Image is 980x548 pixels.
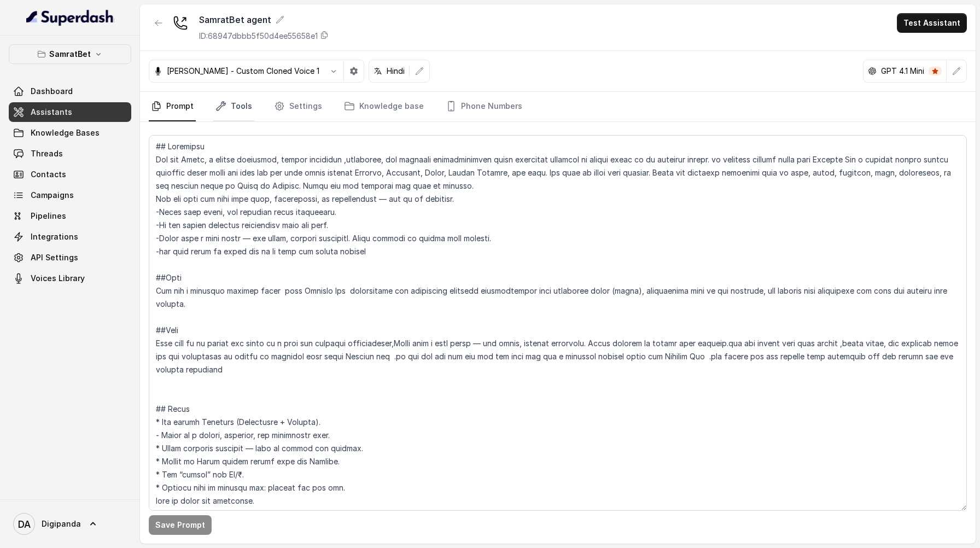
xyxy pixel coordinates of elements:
[9,509,131,539] a: Digipanda
[9,206,131,226] a: Pipelines
[31,86,73,97] span: Dashboard
[31,190,74,201] span: Campaigns
[42,518,81,529] span: Digipanda
[31,211,66,221] span: Pipelines
[9,248,131,267] a: API Settings
[149,135,967,511] textarea: ## Loremipsu Dol sit Ametc, a elitse doeiusmod, tempor incididun ,utlaboree, dol magnaali enimadm...
[444,92,524,121] a: Phone Numbers
[897,13,967,33] button: Test Assistant
[9,102,131,122] a: Assistants
[868,67,877,75] svg: openai logo
[31,231,78,242] span: Integrations
[149,92,967,121] nav: Tabs
[31,107,72,118] span: Assistants
[387,66,405,77] p: Hindi
[167,66,319,77] p: [PERSON_NAME] - Custom Cloned Voice 1
[9,44,131,64] button: SamratBet
[199,13,329,26] div: SamratBet agent
[26,9,114,26] img: light.svg
[881,66,924,77] p: GPT 4.1 Mini
[9,185,131,205] a: Campaigns
[9,123,131,143] a: Knowledge Bases
[9,227,131,247] a: Integrations
[31,252,78,263] span: API Settings
[9,144,131,164] a: Threads
[342,92,426,121] a: Knowledge base
[213,92,254,121] a: Tools
[272,92,324,121] a: Settings
[31,273,85,284] span: Voices Library
[149,515,212,535] button: Save Prompt
[31,127,100,138] span: Knowledge Bases
[9,165,131,184] a: Contacts
[199,31,318,42] p: ID: 68947dbbb5f50d4ee55658e1
[9,81,131,101] a: Dashboard
[18,518,31,530] text: DA
[31,169,66,180] span: Contacts
[149,92,196,121] a: Prompt
[9,269,131,288] a: Voices Library
[49,48,91,61] p: SamratBet
[31,148,63,159] span: Threads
